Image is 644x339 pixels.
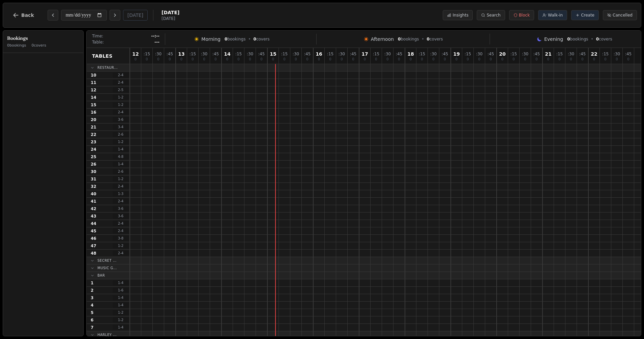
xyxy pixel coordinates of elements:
span: 19 [453,52,460,56]
span: 0 [254,37,256,41]
span: : 45 [212,52,219,56]
span: 1 - 4 [113,147,129,152]
span: : 45 [533,52,540,56]
span: 0 [596,37,599,41]
span: 0 [135,58,137,61]
span: Table: [92,39,104,45]
span: 0 [214,58,216,61]
span: : 15 [144,52,150,56]
span: 24 [91,147,96,152]
span: 40 [91,191,96,197]
span: 3 - 4 [113,124,129,130]
span: 0 [180,58,182,61]
span: : 45 [625,52,632,56]
span: 16 [316,52,322,56]
span: : 15 [189,52,196,56]
span: 10 [91,73,96,78]
span: 0 [375,58,377,61]
span: Harley ... [97,332,117,337]
span: 47 [91,243,96,249]
span: 0 [203,58,205,61]
h3: Bookings [7,35,79,41]
span: 4 - 8 [113,154,129,159]
span: 0 [226,58,228,61]
span: 0 [192,58,194,61]
span: 0 [444,58,446,61]
span: : 30 [568,52,574,56]
button: Create [571,10,599,20]
span: 0 [364,58,366,61]
span: : 15 [465,52,471,56]
span: Walk-in [548,12,563,18]
button: Next day [110,10,120,21]
span: 2 [91,288,93,293]
span: 0 [157,58,159,61]
span: 2 - 6 [113,169,129,174]
span: 1 - 2 [113,317,129,322]
span: 0 [547,58,549,61]
span: 31 [91,176,96,182]
span: 17 [361,52,368,56]
button: Insights [443,10,473,20]
span: : 30 [476,52,482,56]
span: 0 [427,37,430,41]
span: 0 covers [32,43,46,49]
span: : 30 [522,52,528,56]
span: 12 [132,52,139,56]
span: : 30 [247,52,253,56]
span: 13 [178,52,184,56]
span: : 30 [293,52,299,56]
span: 22 [591,52,597,56]
span: 11 [91,80,96,85]
span: Block [519,12,530,18]
span: : 45 [258,52,265,56]
span: 14 [224,52,230,56]
span: 2 - 4 [113,184,129,189]
button: Walk-in [538,10,567,20]
span: 0 [169,58,171,61]
span: 1 - 2 [113,243,129,248]
span: Back [21,13,34,18]
span: 21 [91,124,96,130]
span: 46 [91,236,96,241]
span: 0 [260,58,262,61]
span: 2 - 4 [113,73,129,78]
span: 0 [570,58,572,61]
span: 0 [535,58,537,61]
span: 1 - 4 [113,295,129,300]
span: : 30 [430,52,437,56]
span: 2 - 4 [113,110,129,115]
span: 0 [567,37,570,41]
span: 3 [91,295,93,301]
span: covers [596,36,612,42]
span: 0 [432,58,434,61]
span: 1 - 4 [113,303,129,308]
span: Afternoon [371,36,394,43]
span: 16 [91,110,96,115]
span: 32 [91,184,96,189]
span: Tables [92,53,113,59]
span: 15 [91,102,96,108]
span: 12 [91,87,96,93]
span: Secret ... [97,258,117,263]
span: 0 [237,58,239,61]
span: : 15 [281,52,288,56]
span: : 30 [201,52,207,56]
span: : 15 [510,52,517,56]
span: 1 - 2 [113,102,129,107]
span: 44 [91,221,96,226]
span: 0 bookings [7,43,26,49]
span: : 45 [167,52,173,56]
span: 5 [91,310,93,315]
span: Bar [97,273,105,278]
button: Back [7,7,39,23]
span: 0 [398,58,400,61]
span: 2 - 4 [113,228,129,233]
span: bookings [567,36,588,42]
span: 1 - 2 [113,176,129,181]
span: --:-- [151,33,159,39]
span: : 45 [350,52,356,56]
span: 2 - 4 [113,199,129,204]
span: 30 [91,169,96,174]
span: 0 [478,58,480,61]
